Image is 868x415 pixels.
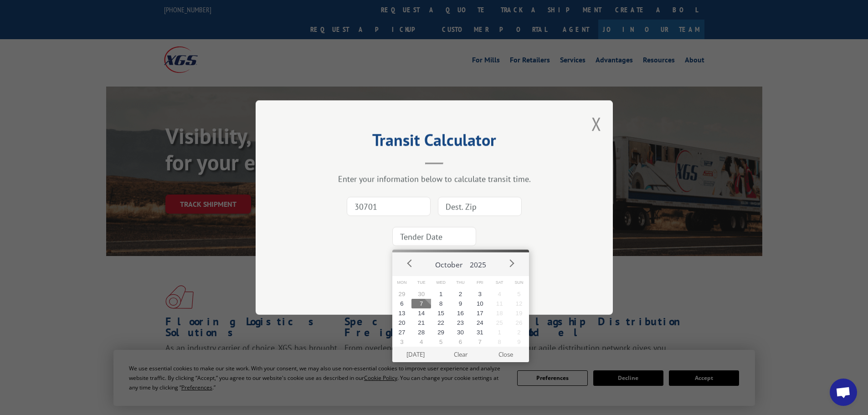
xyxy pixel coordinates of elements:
button: 5 [431,337,451,347]
button: [DATE] [393,347,438,362]
button: 1 [431,289,451,299]
button: 7 [411,299,431,308]
button: 8 [490,337,509,347]
span: Sun [509,276,529,289]
button: Close [483,347,528,362]
span: Sat [490,276,509,289]
button: 3 [470,289,490,299]
button: Next [504,256,518,270]
button: 15 [431,308,451,318]
button: 19 [509,308,529,318]
button: 3 [392,337,412,347]
button: 30 [411,289,431,299]
button: 17 [470,308,490,318]
button: 10 [470,299,490,308]
button: 29 [431,328,451,337]
span: Fri [470,276,490,289]
input: Tender Date [392,227,476,246]
button: Close modal [591,112,601,136]
button: 9 [509,337,529,347]
button: 9 [451,299,470,308]
button: 25 [490,318,509,328]
button: 21 [411,318,431,328]
button: 24 [470,318,490,328]
button: 2 [509,328,529,337]
button: 14 [411,308,431,318]
button: 2 [451,289,470,299]
button: 20 [392,318,412,328]
button: 4 [411,337,431,347]
button: Clear [438,347,483,362]
button: 6 [392,299,412,308]
button: 2025 [466,252,490,273]
button: 26 [509,318,529,328]
div: Open chat [830,379,857,406]
button: 13 [392,308,412,318]
button: 28 [411,328,431,337]
div: Enter your information below to calculate transit time. [301,174,567,184]
span: Tue [411,276,431,289]
button: 22 [431,318,451,328]
button: 16 [451,308,470,318]
button: 5 [509,289,529,299]
button: 30 [451,328,470,337]
h2: Transit Calculator [301,133,567,151]
button: 29 [392,289,412,299]
button: 8 [431,299,451,308]
button: 4 [490,289,509,299]
button: 6 [451,337,470,347]
span: Wed [431,276,451,289]
button: Prev [403,256,417,270]
button: 11 [490,299,509,308]
button: 7 [470,337,490,347]
button: October [431,252,466,273]
button: 18 [490,308,509,318]
span: Mon [392,276,412,289]
button: 1 [490,328,509,337]
button: 27 [392,328,412,337]
button: 12 [509,299,529,308]
input: Origin Zip [347,197,431,216]
button: 23 [451,318,470,328]
button: 31 [470,328,490,337]
span: Thu [451,276,470,289]
input: Dest. Zip [438,197,522,216]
